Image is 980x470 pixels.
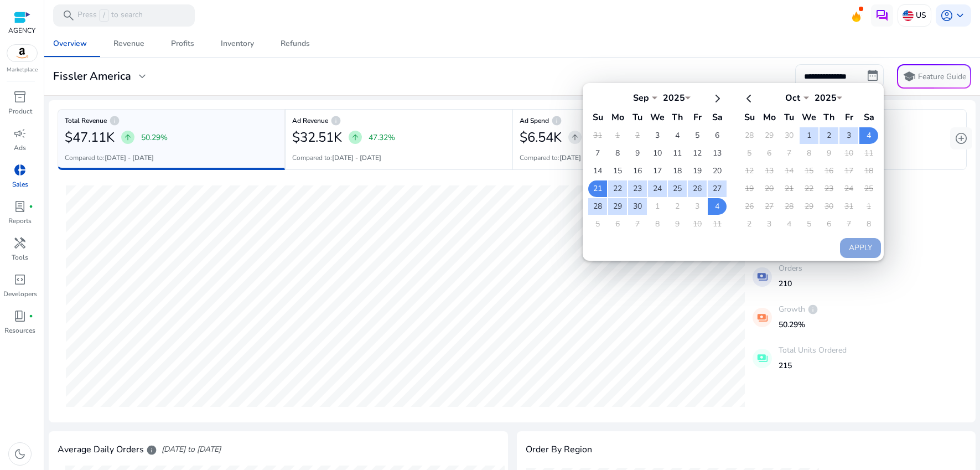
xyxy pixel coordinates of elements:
h6: Total Revenue [65,120,278,122]
span: fiber_manual_record [29,204,33,209]
span: keyboard_arrow_down [953,9,967,22]
h2: $47.11K [65,130,115,146]
p: US [916,6,926,25]
p: Resources [4,326,35,335]
span: info [551,115,562,126]
span: search [62,9,75,22]
span: info [330,115,341,126]
span: code_blocks [13,273,27,286]
img: us.svg [903,10,914,21]
span: arrow_upward [571,133,579,142]
span: arrow_upward [351,133,360,142]
p: Feature Guide [918,71,966,82]
span: school [903,70,916,83]
span: [DATE] to [DATE] [162,444,221,455]
span: add_circle [955,132,968,145]
span: expand_more [136,70,149,83]
div: Oct [776,92,809,104]
p: Marketplace [7,66,38,74]
p: Tools [12,252,28,262]
h2: $32.51K [292,130,342,146]
span: fiber_manual_record [29,314,33,318]
button: add_circle [950,127,972,149]
p: Compared to: [65,153,154,163]
div: Refunds [281,40,310,48]
h4: Average Daily Orders [58,445,157,456]
p: 50.29% [779,319,818,330]
p: Orders [779,262,802,274]
div: 2025 [809,92,842,104]
button: schoolFeature Guide [897,64,971,89]
p: Compared to: [520,153,609,163]
b: [DATE] - [DATE] [559,153,609,162]
h6: Ad Spend [520,120,733,122]
span: dark_mode [13,447,27,461]
span: info [146,445,157,456]
p: 215 [779,360,847,371]
span: account_circle [940,9,953,22]
div: Sep [624,92,657,104]
h6: Ad Revenue [292,120,506,122]
p: Total Units Ordered [779,344,847,356]
p: 47.32% [369,132,395,143]
p: Reports [8,216,32,226]
h2: $6.54K [520,130,562,146]
h3: Fissler America [53,70,131,83]
button: Apply [840,238,881,258]
p: 50.29% [141,132,168,143]
div: Revenue [113,40,144,48]
span: inventory_2 [13,90,27,104]
p: Growth [779,303,818,315]
span: donut_small [13,163,27,177]
p: Compared to: [292,153,381,163]
p: Product [8,106,32,116]
span: / [99,9,109,22]
span: handyman [13,236,27,250]
span: lab_profile [13,200,27,213]
b: [DATE] - [DATE] [105,153,154,162]
h4: Order By Region [526,445,592,455]
mat-icon: payments [753,267,772,287]
span: campaign [13,127,27,140]
p: Press to search [77,9,143,22]
span: info [807,304,818,315]
img: amazon.svg [7,45,37,61]
span: info [109,115,120,126]
div: Inventory [221,40,254,48]
p: Sales [12,179,28,189]
mat-icon: payments [753,349,772,368]
span: arrow_upward [123,133,132,142]
span: book_4 [13,309,27,323]
p: 210 [779,278,802,290]
p: AGENCY [8,25,35,35]
div: Profits [171,40,194,48]
div: 2025 [657,92,691,104]
div: Overview [53,40,87,48]
p: Developers [3,289,37,299]
b: [DATE] - [DATE] [332,153,381,162]
mat-icon: payments [753,308,772,327]
p: Ads [14,143,26,153]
